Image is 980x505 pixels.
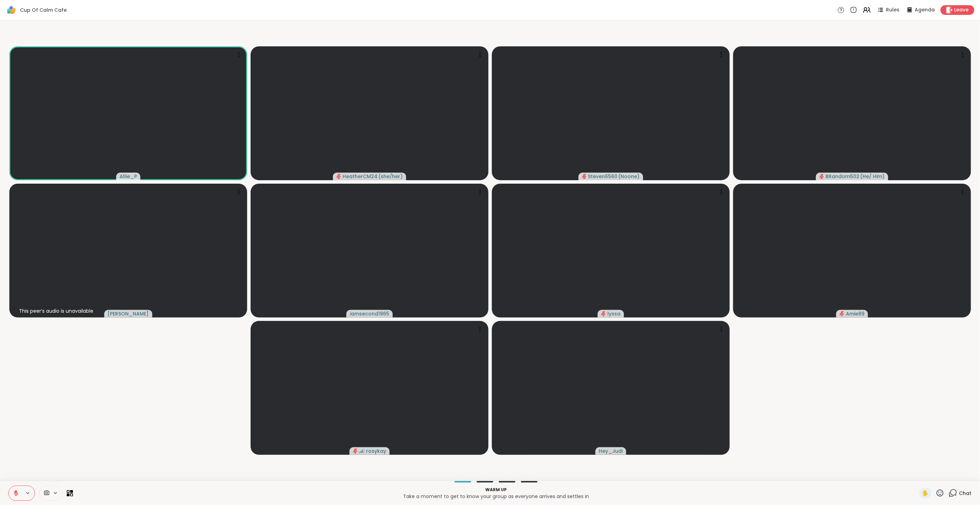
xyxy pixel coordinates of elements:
p: Warm up [77,487,915,493]
span: audio-muted [840,311,844,316]
span: BRandom502 [826,173,860,180]
span: ( she/her ) [378,173,403,180]
span: Cup Of Calm Cafe [20,7,67,13]
span: audio-muted [353,449,358,453]
span: audio-muted [582,174,587,179]
span: rosykay [366,448,386,454]
span: iamsecond1965 [350,310,389,317]
div: This peer’s audio is unavailable [16,306,96,316]
span: Chat [959,490,972,497]
span: Rules [886,7,900,13]
span: ✋ [922,489,929,497]
span: audio-muted [601,311,606,316]
span: Leave [954,7,969,13]
span: [PERSON_NAME] [108,310,149,317]
span: Hey_Judi [599,448,623,454]
span: ( Noone ) [618,173,640,180]
span: Amie89 [846,310,865,317]
span: audio-muted [336,174,341,179]
img: ShareWell Logomark [6,4,17,16]
span: HeatherCM24 [343,173,377,180]
span: Steven6560 [588,173,618,180]
span: Allie_P [120,173,137,180]
span: lyssa [607,310,620,317]
p: Take a moment to get to know your group as everyone arrives and settles in [77,493,915,500]
span: Agenda [915,7,935,13]
span: ( He/ Him ) [860,173,885,180]
span: audio-muted [820,174,824,179]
